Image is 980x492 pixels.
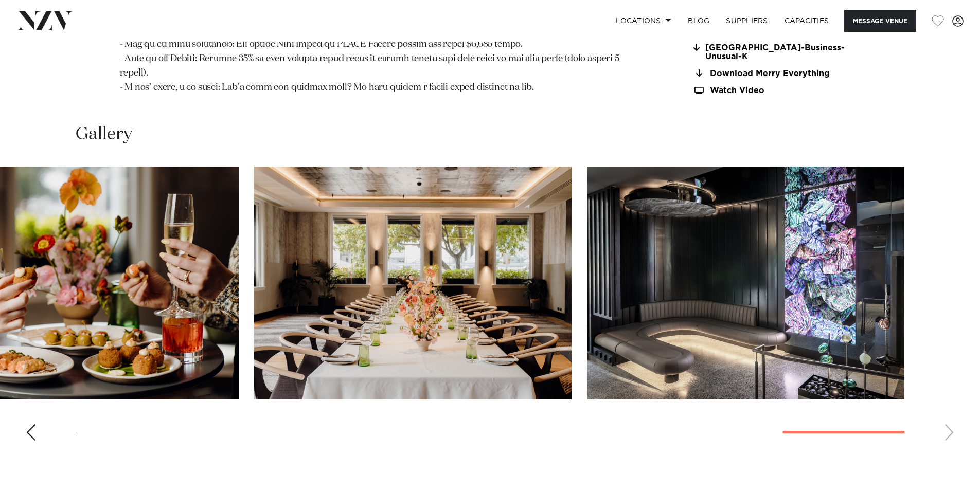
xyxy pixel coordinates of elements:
a: Locations [608,10,680,32]
swiper-slide: 16 / 17 [254,167,572,399]
a: Capacities [776,10,838,32]
a: BLOG [680,10,718,32]
a: Download Merry Everything [693,69,861,78]
h2: Gallery [76,123,132,146]
a: SUPPLIERS [718,10,776,32]
a: Download QT-[GEOGRAPHIC_DATA]-Business-Unusual-K [693,35,861,61]
img: nzv-logo.png [16,11,73,30]
button: Message Venue [844,10,916,32]
a: Watch Video [693,86,861,95]
swiper-slide: 17 / 17 [587,167,904,399]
